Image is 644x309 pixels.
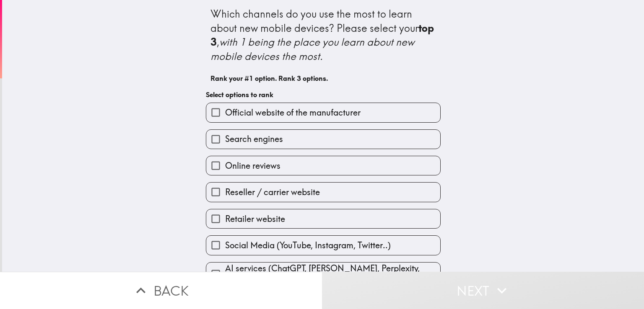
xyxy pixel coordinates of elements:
[206,130,440,149] button: Search engines
[225,160,280,172] span: Online reviews
[210,74,436,83] h6: Rank your #1 option. Rank 3 options.
[210,7,436,63] div: Which channels do you use the most to learn about new mobile devices? Please select your ,
[206,209,440,228] button: Retailer website
[206,156,440,175] button: Online reviews
[225,213,285,225] span: Retailer website
[206,183,440,201] button: Reseller / carrier website
[206,90,441,99] h6: Select options to rank
[225,186,320,198] span: Reseller / carrier website
[225,239,391,251] span: Social Media (YouTube, Instagram, Twitter..)
[206,236,440,255] button: Social Media (YouTube, Instagram, Twitter..)
[225,133,283,145] span: Search engines
[206,263,440,286] button: AI services (ChatGPT, [PERSON_NAME], Perplexity, Gemini...)
[225,107,361,118] span: Official website of the manufacturer
[210,36,417,62] i: with 1 being the place you learn about new mobile devices the most.
[206,103,440,122] button: Official website of the manufacturer
[322,272,644,309] button: Next
[225,263,440,286] span: AI services (ChatGPT, [PERSON_NAME], Perplexity, Gemini...)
